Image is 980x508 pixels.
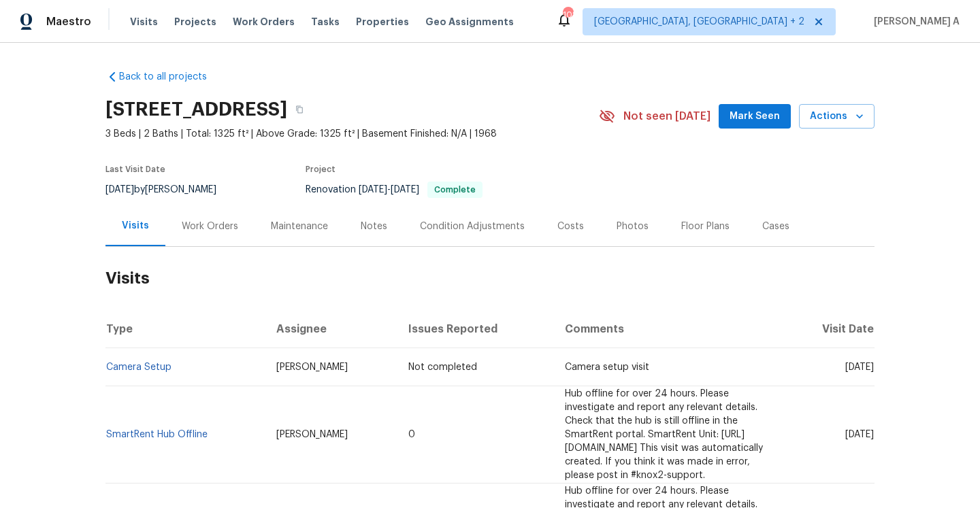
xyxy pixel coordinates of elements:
span: 3 Beds | 2 Baths | Total: 1325 ft² | Above Grade: 1325 ft² | Basement Finished: N/A | 1968 [105,127,599,141]
span: Work Orders [233,15,295,29]
span: Geo Assignments [425,15,514,29]
span: Projects [174,15,216,29]
span: [PERSON_NAME] [276,362,348,372]
button: Actions [799,104,875,129]
span: [PERSON_NAME] [276,430,348,439]
span: Tasks [311,17,340,27]
span: Properties [356,15,409,29]
h2: Visits [105,247,875,310]
span: Complete [429,186,481,194]
a: SmartRent Hub Offline [106,430,208,439]
span: 0 [408,430,415,439]
a: Back to all projects [105,70,236,84]
span: Not completed [408,362,477,372]
span: Project [306,165,336,173]
div: Photos [617,220,649,233]
span: Actions [810,108,864,125]
span: Not seen [DATE] [623,109,710,123]
button: Mark Seen [719,104,791,129]
h2: [STREET_ADDRESS] [105,103,287,116]
th: Assignee [265,310,397,348]
div: Visits [122,219,149,233]
th: Comments [554,310,785,348]
th: Type [105,310,265,348]
span: [DATE] [105,185,134,194]
div: Cases [762,220,789,233]
span: Visits [130,15,158,29]
div: by [PERSON_NAME] [105,182,233,198]
span: [DATE] [359,185,387,194]
div: Floor Plans [681,220,730,233]
div: Notes [361,220,387,233]
button: Copy Address [287,97,312,122]
span: [PERSON_NAME] A [868,15,960,29]
span: Hub offline for over 24 hours. Please investigate and report any relevant details. Check that the... [565,389,763,480]
span: Last Visit Date [105,165,165,173]
div: Maintenance [271,220,328,233]
th: Issues Reported [397,310,555,348]
span: Mark Seen [730,108,780,125]
div: Costs [557,220,584,233]
span: - [359,185,419,194]
span: [DATE] [845,430,874,439]
span: Renovation [306,185,483,194]
span: [DATE] [845,362,874,372]
div: Condition Adjustments [420,220,525,233]
span: Camera setup visit [565,362,649,372]
a: Camera Setup [106,362,171,372]
span: [DATE] [391,185,419,194]
div: Work Orders [182,220,238,233]
div: 102 [563,8,572,22]
th: Visit Date [785,310,875,348]
span: [GEOGRAPHIC_DATA], [GEOGRAPHIC_DATA] + 2 [594,15,804,29]
span: Maestro [46,15,91,29]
